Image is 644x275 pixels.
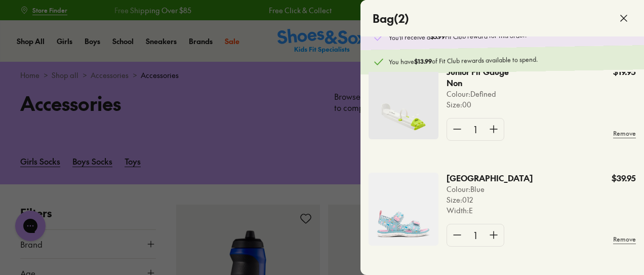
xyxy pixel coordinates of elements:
div: 1 [467,119,484,140]
button: Gorgias live chat [5,4,35,34]
p: Colour: Defined [447,89,527,99]
p: You have of Fit Club rewards available to spend. [389,53,632,66]
p: Junior Fit Gauge Non [447,66,510,89]
p: You'll receive a Fit Club reward for this order. [389,29,632,42]
p: $39.95 [612,173,636,184]
p: Colour: Blue [447,184,533,194]
p: Size : 00 [447,99,527,110]
div: 1 [467,224,484,246]
p: [GEOGRAPHIC_DATA] [447,173,515,184]
b: $13.99 [414,57,432,65]
h4: Bag ( 2 ) [373,10,409,27]
p: Size : 012 [447,194,533,205]
p: Width : E [447,205,533,216]
img: 4-449384.jpg [369,66,438,139]
b: $5.99 [430,32,445,41]
img: 4-553487.jpg [369,173,438,246]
